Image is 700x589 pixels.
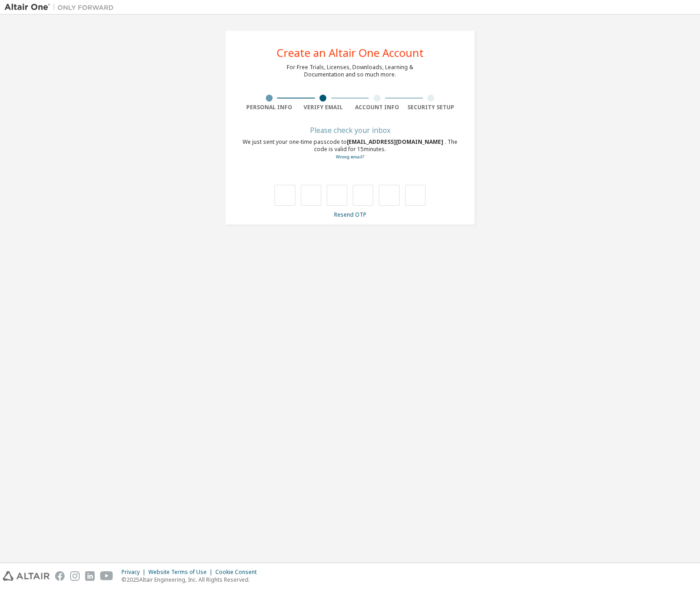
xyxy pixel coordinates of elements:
[350,104,404,111] div: Account Info
[404,104,458,111] div: Security Setup
[296,104,350,111] div: Verify Email
[3,571,50,581] img: altair_logo.svg
[334,211,366,218] a: Resend OTP
[336,154,364,160] a: Go back to the registration form
[347,138,445,146] span: [EMAIL_ADDRESS][DOMAIN_NAME]
[85,571,95,581] img: linkedin.svg
[287,64,413,78] div: For Free Trials, Licenses, Downloads, Learning & Documentation and so much more.
[242,127,458,133] div: Please check your inbox
[122,569,148,576] div: Privacy
[277,47,424,58] div: Create an Altair One Account
[242,138,458,161] div: We just sent your one-time passcode to . The code is valid for 15 minutes.
[100,571,113,581] img: youtube.svg
[55,571,65,581] img: facebook.svg
[5,3,118,12] img: Altair One
[242,104,296,111] div: Personal Info
[148,569,215,576] div: Website Terms of Use
[215,569,262,576] div: Cookie Consent
[70,571,80,581] img: instagram.svg
[122,576,262,584] p: © 2025 Altair Engineering, Inc. All Rights Reserved.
